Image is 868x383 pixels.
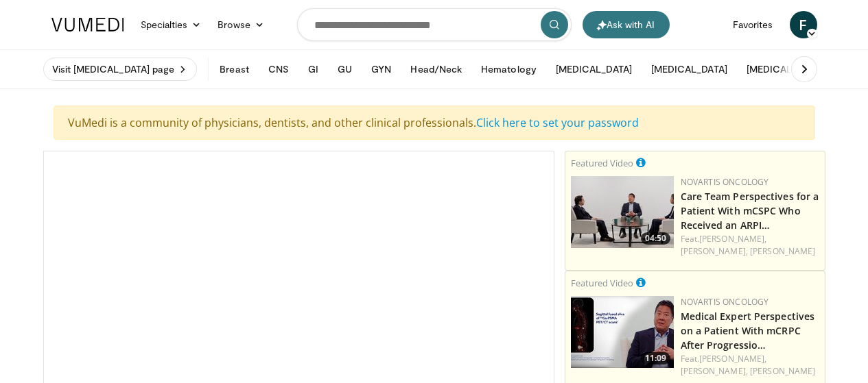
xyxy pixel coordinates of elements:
[132,11,210,38] a: Specialties
[209,11,272,38] a: Browse
[681,296,769,308] a: Novartis Oncology
[681,190,819,232] a: Care Team Perspectives for a Patient With mCSPC Who Received an ARPI…
[699,233,766,245] a: [PERSON_NAME],
[473,55,545,83] button: Hematology
[363,55,399,83] button: GYN
[300,55,327,83] button: GI
[725,11,782,38] a: Favorites
[583,11,670,38] button: Ask with AI
[548,55,640,83] button: [MEDICAL_DATA]
[260,55,297,83] button: CNS
[681,245,748,257] a: [PERSON_NAME],
[571,157,633,169] small: Featured Video
[571,277,633,289] small: Featured Video
[571,296,674,368] a: 11:09
[790,11,817,38] a: F
[54,106,815,140] div: VuMedi is a community of physicians, dentists, and other clinical professionals.
[681,365,748,377] a: [PERSON_NAME],
[51,18,124,32] img: VuMedi Logo
[402,55,470,83] button: Head/Neck
[329,55,360,83] button: GU
[211,55,257,83] button: Breast
[699,353,766,365] a: [PERSON_NAME],
[476,115,639,130] a: Click here to set your password
[641,232,670,245] span: 04:50
[641,352,670,365] span: 11:09
[43,58,198,81] a: Visit [MEDICAL_DATA] page
[681,310,815,351] a: Medical Expert Perspectives on a Patient With mCRPC After Progressio…
[571,176,674,248] a: 04:50
[297,8,572,41] input: Search topics, interventions
[681,176,769,188] a: Novartis Oncology
[681,233,819,258] div: Feat.
[681,353,819,378] div: Feat.
[738,55,831,83] button: [MEDICAL_DATA]
[643,55,736,83] button: [MEDICAL_DATA]
[571,296,674,368] img: 918109e9-db38-4028-9578-5f15f4cfacf3.jpg.150x105_q85_crop-smart_upscale.jpg
[750,365,815,377] a: [PERSON_NAME]
[571,176,674,248] img: cad44f18-58c5-46ed-9b0e-fe9214b03651.jpg.150x105_q85_crop-smart_upscale.jpg
[750,245,815,257] a: [PERSON_NAME]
